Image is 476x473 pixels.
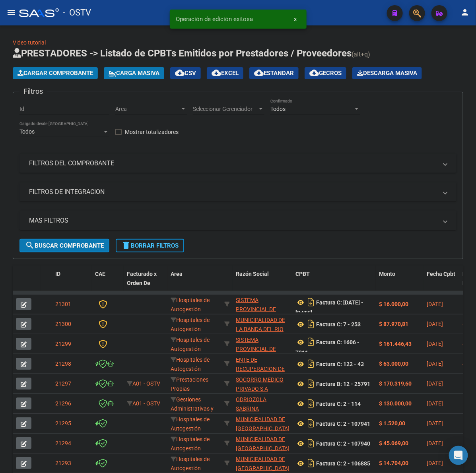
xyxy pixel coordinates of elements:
datatable-header-cell: Fecha Cpbt [424,266,459,300]
span: Area [115,106,180,112]
div: 30691822849 [236,335,289,352]
mat-icon: delete [121,240,131,250]
span: Gecros [309,70,342,77]
span: 12 [462,420,469,426]
span: Hospitales de Autogestión [171,456,210,471]
strong: Factura C: 2 - 114 [316,401,361,407]
span: Facturado x Orden De [127,271,157,286]
mat-icon: cloud_download [212,68,221,78]
span: Hospitales de Autogestión [171,436,210,452]
datatable-header-cell: CAE [92,266,124,300]
datatable-header-cell: CPBT [292,266,376,300]
button: EXCEL [207,67,243,79]
span: [DATE] [427,301,443,307]
mat-expansion-panel-header: FILTROS DEL COMPROBANTE [19,154,457,173]
button: Gecros [305,67,346,79]
span: [DATE] [427,380,443,387]
i: Descargar documento [306,417,316,430]
strong: $ 87.970,81 [379,321,408,327]
span: ID [55,271,60,277]
span: 4 [462,321,466,327]
button: Buscar Comprobante [19,239,109,252]
span: 14 [462,380,469,387]
span: 4 [462,361,466,367]
span: Todos [19,128,35,135]
button: Descarga Masiva [352,67,422,79]
button: Borrar Filtros [116,239,184,252]
span: Razón Social [236,271,269,277]
div: 23315625734 [236,395,289,412]
span: 21298 [55,361,71,367]
strong: Factura C: [DATE] - [DATE] [295,299,363,316]
span: Mostrar totalizadores [125,127,179,137]
strong: $ 170.319,60 [379,380,412,387]
span: [DATE] [427,341,443,347]
div: 30718615700 [236,355,289,372]
mat-icon: cloud_download [175,68,185,78]
span: Hospitales de Autogestión [171,416,210,432]
span: Seleccionar Gerenciador [193,106,257,112]
span: Borrar Filtros [121,242,179,249]
span: Operación de edición exitosa [176,15,253,23]
strong: Factura C: 2 - 107940 [316,440,370,447]
mat-icon: person [460,8,470,17]
span: 4 [462,341,466,347]
span: 21294 [55,440,71,446]
button: CSV [170,67,201,79]
span: Carga Masiva [109,70,159,77]
a: Video tutorial [13,39,46,46]
span: MUNICIPALIDAD DE LA BANDA DEL RIO SALI [236,317,285,341]
span: PRESTADORES -> Listado de CPBTs Emitidos por Prestadores / Proveedores [13,48,352,59]
span: [DATE] [427,361,443,367]
span: CSV [175,70,196,77]
span: 12 [462,440,469,446]
mat-expansion-panel-header: FILTROS DE INTEGRACION [19,182,457,202]
strong: $ 1.520,00 [379,420,405,426]
strong: Factura C: 122 - 43 [316,361,364,367]
span: Hospitales de Autogestión [171,317,210,332]
span: MUNICIPALIDAD DE [GEOGRAPHIC_DATA][PERSON_NAME] [236,416,289,441]
datatable-header-cell: Area [167,266,221,300]
strong: $ 161.446,43 [379,341,412,347]
i: Descargar documento [306,335,316,348]
strong: $ 130.000,00 [379,400,412,407]
span: 21293 [55,460,71,466]
span: CPBT [295,271,310,277]
span: [DATE] [427,321,443,327]
mat-panel-title: FILTROS DEL COMPROBANTE [29,159,437,168]
div: 30999262542 [236,415,289,432]
app-download-masive: Descarga masiva de comprobantes (adjuntos) [352,67,422,79]
span: Gestiones Administrativas y Otros [171,396,214,421]
span: EXCEL [212,70,239,77]
span: 1 [462,400,466,407]
div: 30612213417 [236,375,289,392]
i: Descargar documento [306,296,316,308]
button: Estandar [249,67,299,79]
span: x [294,16,297,23]
strong: Factura C: 2 - 106885 [316,460,370,467]
span: 21300 [55,321,71,327]
h3: Filtros [19,86,47,97]
span: 21299 [55,341,71,347]
mat-icon: cloud_download [309,68,319,78]
div: 30691822849 [236,296,289,312]
i: Descargar documento [306,437,316,450]
mat-panel-title: MAS FILTROS [29,216,437,225]
span: Monto [379,271,395,277]
button: Cargar Comprobante [13,67,98,79]
span: MUNICIPALIDAD DE [GEOGRAPHIC_DATA][PERSON_NAME] [236,436,289,461]
strong: Factura B: 12 - 25791 [316,381,370,387]
span: Fecha Cpbt [427,271,455,277]
span: [DATE] [427,460,443,466]
div: Open Intercom Messenger [449,446,468,465]
span: Prestaciones Propias [171,376,208,392]
span: 14 [462,301,469,307]
span: 21295 [55,420,71,426]
button: x [288,12,303,26]
span: A01 - OSTV [132,380,160,387]
mat-panel-title: FILTROS DE INTEGRACION [29,188,437,196]
i: Descargar documento [306,377,316,390]
span: Cargar Comprobante [17,70,93,77]
span: CAE [95,271,105,277]
span: Hospitales de Autogestión [171,337,210,352]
